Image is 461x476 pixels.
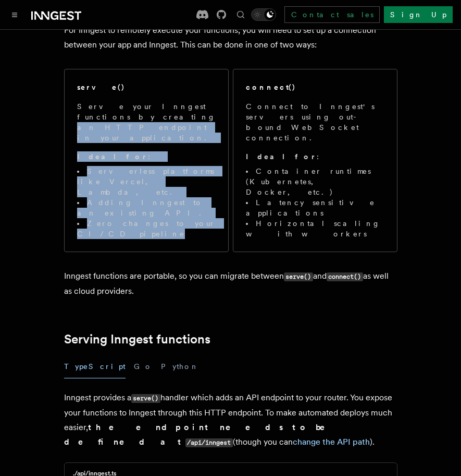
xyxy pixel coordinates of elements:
[246,101,384,143] p: Connect to Inngest's servers using out-bound WebSocket connection.
[64,69,229,252] a: serve()Serve your Inngest functions by creating an HTTP endpoint in your application.Ideal for:Se...
[64,332,210,347] a: Serving Inngest functions
[161,355,199,378] button: Python
[77,151,216,162] p: :
[251,8,276,21] button: Toggle dark mode
[8,8,21,21] button: Toggle navigation
[64,355,126,378] button: TypeScript
[293,437,370,447] a: change the API path
[64,23,397,52] p: For Inngest to remotely execute your functions, you will need to set up a connection between your...
[246,152,317,161] strong: Ideal for
[246,197,384,218] li: Latency sensitive applications
[284,6,380,23] a: Contact sales
[77,101,216,143] p: Serve your Inngest functions by creating an HTTP endpoint in your application.
[185,438,233,447] code: /api/inngest
[233,69,397,252] a: connect()Connect to Inngest's servers using out-bound WebSocket connection.Ideal for:Container ru...
[134,355,153,378] button: Go
[384,6,453,23] a: Sign Up
[77,166,216,197] li: Serverless platforms like Vercel, Lambda, etc.
[246,218,384,239] li: Horizontal scaling with workers
[246,82,296,92] h2: connect()
[77,152,148,161] strong: Ideal for
[284,272,313,281] code: serve()
[246,166,384,197] li: Container runtimes (Kubernetes, Docker, etc.)
[77,197,216,218] li: Adding Inngest to an existing API.
[64,390,397,450] p: Inngest provides a handler which adds an API endpoint to your router. You expose your functions t...
[327,272,363,281] code: connect()
[131,394,160,403] code: serve()
[77,82,125,92] h2: serve()
[234,8,247,21] button: Find something...
[64,422,340,447] strong: the endpoint needs to be defined at
[64,269,397,299] p: Inngest functions are portable, so you can migrate between and as well as cloud providers.
[246,151,384,162] p: :
[77,218,216,239] li: Zero changes to your CI/CD pipeline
